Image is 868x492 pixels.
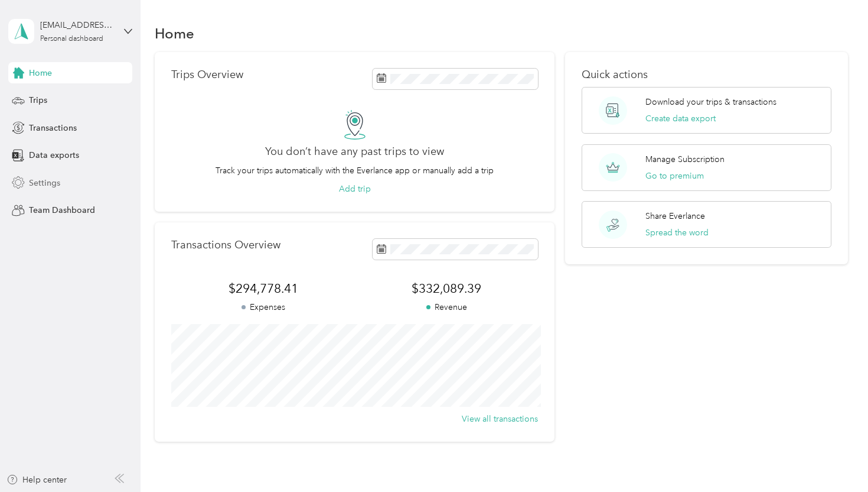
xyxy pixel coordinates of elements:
[155,27,194,40] h1: Home
[265,145,444,158] h2: You don’t have any past trips to view
[645,96,776,108] p: Download your trips & transactions
[645,112,716,125] button: Create data export
[802,426,868,492] iframe: Everlance-gr Chat Button Frame
[171,301,355,313] p: Expenses
[40,19,114,31] div: [EMAIL_ADDRESS][DOMAIN_NAME]
[462,413,538,425] button: View all transactions
[645,170,704,182] button: Go to premium
[6,474,67,486] button: Help center
[355,301,539,313] p: Revenue
[645,153,725,166] p: Manage Subscription
[339,183,371,195] button: Add trip
[645,210,705,222] p: Share Everlance
[29,67,52,79] span: Home
[29,122,77,134] span: Transactions
[171,239,280,251] p: Transactions Overview
[29,149,79,161] span: Data exports
[29,94,47,106] span: Trips
[40,35,103,43] div: Personal dashboard
[645,226,709,239] button: Spread the word
[29,177,60,189] span: Settings
[171,280,355,297] span: $294,778.41
[29,204,95,216] span: Team Dashboard
[582,69,831,81] p: Quick actions
[171,69,243,81] p: Trips Overview
[216,164,494,177] p: Track your trips automatically with the Everlance app or manually add a trip
[355,280,539,297] span: $332,089.39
